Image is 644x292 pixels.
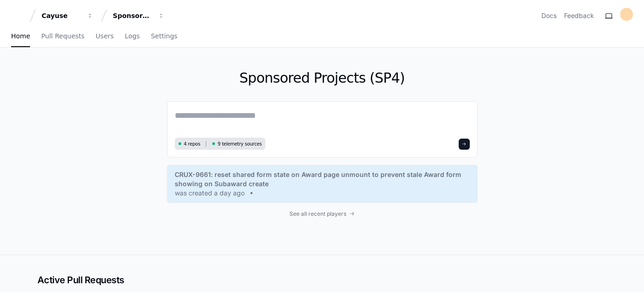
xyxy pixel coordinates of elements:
[167,210,478,218] a: See all recent players
[11,33,30,39] span: Home
[109,7,168,24] button: Sponsored Projects (SP4)
[175,189,245,198] span: was created a day ago
[11,26,30,47] a: Home
[151,26,177,47] a: Settings
[541,11,557,20] a: Docs
[175,170,470,189] span: CRUX-9661: reset shared form state on Award page unmount to prevent stale Award form showing on S...
[184,140,201,147] span: 4 repos
[41,26,84,47] a: Pull Requests
[37,274,607,286] h2: Active Pull Requests
[96,33,114,39] span: Users
[42,11,81,20] div: Cayuse
[289,210,346,218] span: See all recent players
[218,140,262,147] span: 9 telemetry sources
[564,11,594,20] button: Feedback
[125,26,140,47] a: Logs
[38,7,97,24] button: Cayuse
[167,70,478,86] h1: Sponsored Projects (SP4)
[96,26,114,47] a: Users
[113,11,153,20] div: Sponsored Projects (SP4)
[151,33,177,39] span: Settings
[41,33,84,39] span: Pull Requests
[125,33,140,39] span: Logs
[175,170,470,198] a: CRUX-9661: reset shared form state on Award page unmount to prevent stale Award form showing on S...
